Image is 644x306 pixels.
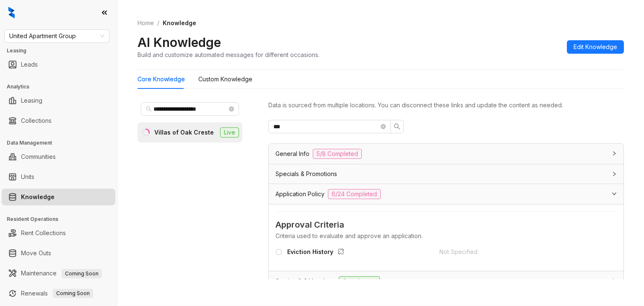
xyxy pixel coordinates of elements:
span: close-circle [229,106,234,112]
div: Specials & Promotions [269,164,623,184]
a: Leads [21,56,38,73]
h3: Data Management [7,139,117,147]
span: Knowledge [163,19,196,26]
li: Knowledge [2,189,115,205]
a: RenewalsComing Soon [21,285,93,302]
li: Leasing [2,92,115,109]
span: collapsed [612,171,617,176]
a: Rent Collections [21,225,66,241]
a: Knowledge [21,189,55,205]
div: Villas of Oak Creste [154,128,214,137]
li: Communities [2,148,115,165]
img: logo [8,7,15,18]
li: / [157,18,159,28]
a: Move Outs [21,245,51,262]
span: close-circle [381,124,386,129]
div: Not Specified [439,247,593,257]
span: Coming Soon [53,289,93,298]
span: expanded [612,191,617,196]
h2: AI Knowledge [138,34,221,50]
span: collapsed [612,278,617,283]
div: General Info5/8 Completed [269,144,623,164]
h3: Resident Operations [7,215,117,223]
li: Collections [2,112,115,129]
h3: Leasing [7,47,117,54]
span: search [394,123,400,130]
span: Edit Knowledge [574,42,617,52]
li: Renewals [2,285,115,302]
span: Coming Soon [62,269,102,278]
span: Section 8 & Vouchers [275,277,335,286]
a: Communities [21,148,56,165]
span: Complete [339,276,380,286]
a: Leasing [21,92,42,109]
li: Move Outs [2,245,115,262]
li: Units [2,169,115,185]
div: Application Policy6/24 Completed [269,184,623,204]
span: collapsed [612,151,617,156]
div: Custom Knowledge [198,75,252,84]
h3: Analytics [7,83,117,91]
a: Home [136,18,156,28]
div: Core Knowledge [138,75,185,84]
button: Edit Knowledge [567,40,624,54]
span: search [146,106,152,112]
span: Specials & Promotions [275,169,337,179]
span: Approval Criteria [275,218,617,231]
li: Rent Collections [2,225,115,241]
li: Leads [2,56,115,73]
a: Collections [21,112,52,129]
span: Live [220,127,239,137]
a: Units [21,169,34,185]
span: 6/24 Completed [328,189,381,199]
span: 5/8 Completed [313,149,362,159]
div: Criteria used to evaluate and approve an application. [275,231,617,241]
li: Maintenance [2,265,115,282]
div: Data is sourced from multiple locations. You can disconnect these links and update the content as... [268,101,624,110]
span: United Apartment Group [9,30,104,42]
div: Section 8 & VouchersComplete [269,271,623,291]
div: Build and customize automated messages for different occasions. [138,50,319,59]
div: Eviction History [287,247,348,258]
span: Application Policy [275,189,325,199]
span: General Info [275,149,309,158]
